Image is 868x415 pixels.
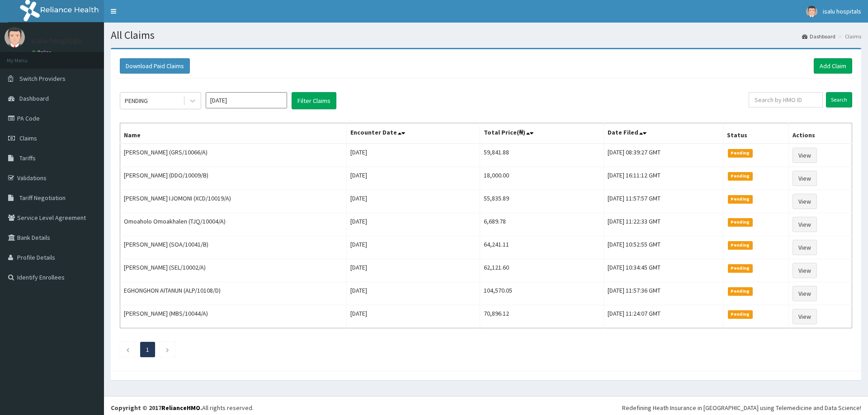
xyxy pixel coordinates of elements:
[728,287,753,295] span: Pending
[19,75,66,83] span: Switch Providers
[480,282,604,305] td: 104,570.05
[793,286,817,301] a: View
[120,213,347,236] td: Omoaholo Omoakhalen (TJQ/10004/A)
[19,94,49,103] span: Dashboard
[346,167,480,190] td: [DATE]
[120,144,347,167] td: [PERSON_NAME] (GRS/10066/A)
[604,236,723,259] td: [DATE] 10:52:55 GMT
[206,92,287,108] input: Select Month and Year
[480,167,604,190] td: 18,000.00
[19,154,36,162] span: Tariffs
[826,92,852,107] input: Search
[120,259,347,282] td: [PERSON_NAME] (SEL/10002/A)
[120,190,347,213] td: [PERSON_NAME] IJOMONI (XCD/10019/A)
[125,96,148,105] div: PENDING
[604,190,723,213] td: [DATE] 11:57:57 GMT
[120,282,347,305] td: EGHONGHON AITANUN (ALP/10108/D)
[480,144,604,167] td: 59,841.88
[346,259,480,282] td: [DATE]
[604,259,723,282] td: [DATE] 10:34:45 GMT
[111,29,861,41] h1: All Claims
[480,236,604,259] td: 64,241.11
[728,310,753,318] span: Pending
[793,171,817,186] a: View
[622,403,861,412] div: Redefining Heath Insurance in [GEOGRAPHIC_DATA] using Telemedicine and Data Science!
[346,144,480,167] td: [DATE]
[111,404,202,412] strong: Copyright © 2017 .
[728,264,753,272] span: Pending
[793,263,817,278] a: View
[480,190,604,213] td: 55,835.89
[346,190,480,213] td: [DATE]
[346,123,480,144] th: Encounter Date
[126,345,130,354] a: Previous page
[802,33,835,40] a: Dashboard
[604,213,723,236] td: [DATE] 11:22:33 GMT
[728,172,753,180] span: Pending
[161,404,200,412] a: RelianceHMO
[604,123,723,144] th: Date Filed
[120,167,347,190] td: [PERSON_NAME] (DDO/10009/B)
[604,282,723,305] td: [DATE] 11:57:36 GMT
[480,213,604,236] td: 6,689.78
[728,195,753,203] span: Pending
[346,236,480,259] td: [DATE]
[292,92,336,109] button: Filter Claims
[793,148,817,163] a: View
[793,217,817,232] a: View
[789,123,852,144] th: Actions
[146,345,149,354] a: Page 1 is your current page
[165,345,170,354] a: Next page
[19,134,37,142] span: Claims
[823,7,861,15] span: isalu hospitals
[120,236,347,259] td: [PERSON_NAME] (SOA/10041/B)
[814,58,852,74] a: Add Claim
[346,213,480,236] td: [DATE]
[346,282,480,305] td: [DATE]
[480,123,604,144] th: Total Price(₦)
[604,305,723,328] td: [DATE] 11:24:07 GMT
[480,305,604,328] td: 70,896.12
[723,123,789,144] th: Status
[793,194,817,209] a: View
[19,194,66,202] span: Tariff Negotiation
[32,37,82,45] p: isalu hospitals
[793,309,817,324] a: View
[749,92,823,107] input: Search by HMO ID
[728,149,753,157] span: Pending
[806,6,817,17] img: User Image
[836,33,861,40] li: Claims
[604,144,723,167] td: [DATE] 08:39:27 GMT
[5,27,25,47] img: User Image
[728,218,753,226] span: Pending
[604,167,723,190] td: [DATE] 16:11:12 GMT
[793,240,817,255] a: View
[728,241,753,249] span: Pending
[120,123,347,144] th: Name
[120,305,347,328] td: [PERSON_NAME] (MBS/10044/A)
[120,58,190,74] button: Download Paid Claims
[480,259,604,282] td: 62,121.60
[346,305,480,328] td: [DATE]
[32,49,53,56] a: Online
